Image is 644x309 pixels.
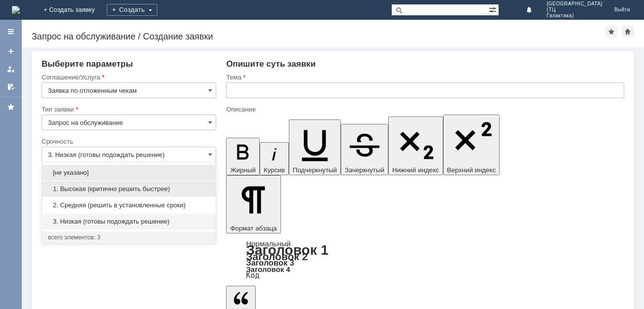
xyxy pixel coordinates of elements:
[48,201,210,209] span: 2. Средняя (решить в установленные сроки)
[260,142,289,175] button: Курсив
[48,185,210,193] span: 1. Высокая (критично решить быстрее)
[605,26,617,38] div: Добавить в избранное
[388,116,443,175] button: Нижний индекс
[392,166,439,174] span: Нижний индекс
[246,258,294,267] a: Заголовок 3
[48,218,210,226] span: 3. Низкая (готовы подождать решение)
[622,26,634,38] div: Сделать домашней страницей
[443,115,500,175] button: Верхний индекс
[226,240,624,279] div: Формат абзаца
[107,4,157,16] div: Создать
[226,59,316,69] span: Опишите суть заявки
[48,169,210,177] span: [не указано]
[32,32,605,41] div: Запрос на обслуживание / Создание заявки
[341,124,388,175] button: Зачеркнутый
[42,106,214,113] div: Тип заявки
[246,251,308,262] a: Заголовок 2
[547,7,602,13] span: (ТЦ
[547,1,602,7] span: [GEOGRAPHIC_DATA]
[246,239,290,248] a: Нормальный
[289,119,341,175] button: Подчеркнутый
[12,6,20,14] a: Перейти на домашнюю страницу
[264,166,285,174] span: Курсив
[226,175,280,233] button: Формат абзаца
[226,106,622,113] div: Описание
[226,138,260,175] button: Жирный
[293,166,337,174] span: Подчеркнутый
[42,59,133,69] span: Выберите параметры
[230,166,256,174] span: Жирный
[230,225,276,232] span: Формат абзаца
[3,61,19,77] a: Мои заявки
[489,4,499,14] span: Расширенный поиск
[42,138,214,145] div: Срочность
[447,166,496,174] span: Верхний индекс
[345,166,384,174] span: Зачеркнутый
[226,74,622,80] div: Тема
[246,265,290,273] a: Заголовок 4
[3,79,19,95] a: Мои согласования
[48,233,210,241] div: всего элементов: 3
[246,271,259,280] a: Код
[12,6,20,14] img: logo
[42,74,214,80] div: Соглашение/Услуга
[246,242,328,258] a: Заголовок 1
[547,13,602,19] span: Галактика)
[3,43,19,59] a: Создать заявку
